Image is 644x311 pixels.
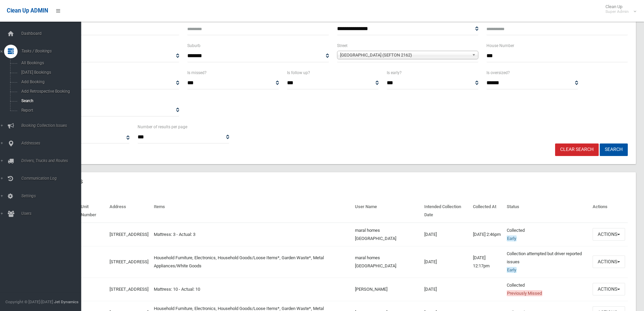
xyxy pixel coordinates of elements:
[470,223,504,246] td: [DATE] 2:46pm
[19,80,80,84] span: Add Booking
[593,283,625,295] button: Actions
[138,123,187,131] label: Number of results per page
[422,223,470,246] td: [DATE]
[504,223,590,246] td: Collected
[19,211,86,216] span: Users
[593,256,625,268] button: Actions
[387,69,402,76] label: Is early?
[486,69,510,76] label: Is oversized?
[19,89,80,94] span: Add Retrospective Booking
[151,223,352,246] td: Mattress: 3 - Actual: 3
[19,70,80,75] span: [DATE] Bookings
[19,49,86,53] span: Tasks / Bookings
[422,246,470,277] td: [DATE]
[110,232,148,237] a: [STREET_ADDRESS]
[507,290,542,296] span: Previously Missed
[110,287,148,292] a: [STREET_ADDRESS]
[78,199,107,223] th: Unit Number
[352,199,422,223] th: User Name
[352,223,422,246] td: maral homes [GEOGRAPHIC_DATA]
[470,246,504,277] td: [DATE] 12:17pm
[187,42,200,49] label: Suburb
[470,199,504,223] th: Collected At
[507,236,517,241] span: Early
[187,69,207,76] label: Is missed?
[555,143,599,156] a: Clear Search
[590,199,628,223] th: Actions
[504,199,590,223] th: Status
[507,267,517,273] span: Early
[352,277,422,301] td: [PERSON_NAME]
[151,277,352,301] td: Mattress: 10 - Actual: 10
[19,123,86,128] span: Booking Collection Issues
[19,108,80,113] span: Report
[504,246,590,277] td: Collection attempted but driver reported issues
[110,259,148,264] a: [STREET_ADDRESS]
[287,69,310,76] label: Is follow up?
[602,4,636,14] span: Clean Up
[19,31,86,36] span: Dashboard
[600,143,628,156] button: Search
[352,246,422,277] td: maral homes [GEOGRAPHIC_DATA]
[605,9,629,14] small: Super Admin
[504,277,590,301] td: Collected
[340,51,469,59] span: [GEOGRAPHIC_DATA] (SEFTON 2162)
[422,199,470,223] th: Intended Collection Date
[337,42,348,49] label: Street
[54,299,78,304] strong: Jet Dynamics
[151,199,352,223] th: Items
[107,199,151,223] th: Address
[422,277,470,301] td: [DATE]
[19,158,86,163] span: Drivers, Trucks and Routes
[19,61,80,65] span: All Bookings
[19,141,86,146] span: Addresses
[19,98,80,103] span: Search
[19,176,86,181] span: Communication Log
[151,246,352,277] td: Household Furniture, Electronics, Household Goods/Loose Items*, Garden Waste*, Metal Appliances/W...
[486,42,514,49] label: House Number
[19,194,86,198] span: Settings
[7,7,48,14] span: Clean Up ADMIN
[593,228,625,241] button: Actions
[5,299,53,304] span: Copyright © [DATE]-[DATE]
